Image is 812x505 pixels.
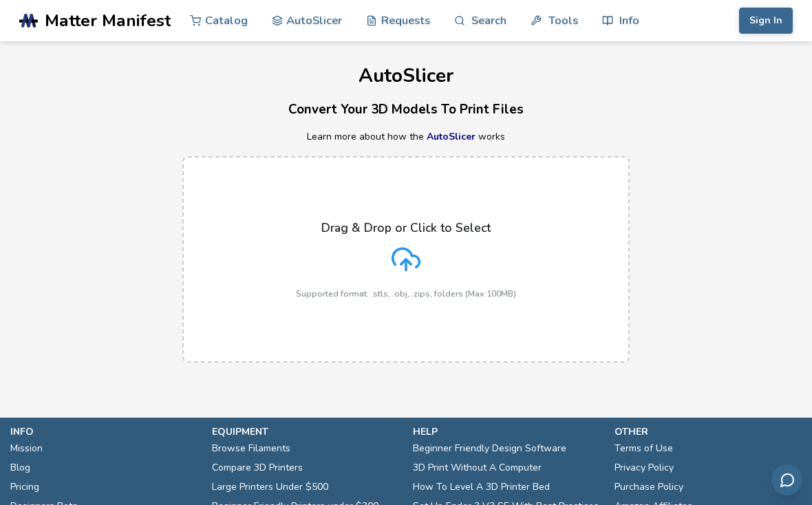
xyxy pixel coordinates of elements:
a: 3D Print Without A Computer [413,458,542,477]
a: AutoSlicer [427,130,476,143]
span: Matter Manifest [45,11,171,30]
a: Mission [10,439,43,458]
a: Pricing [10,477,39,497]
a: How To Level A 3D Printer Bed [413,477,550,497]
p: help [413,425,601,439]
p: other [615,425,802,439]
p: Supported format: .stls, .obj, .zips, folders (Max 100MB) [296,289,516,299]
p: Drag & Drop or Click to Select [321,221,491,235]
p: info [10,425,198,439]
a: Blog [10,458,30,477]
button: Send feedback via email [771,464,802,495]
a: Purchase Policy [615,477,683,497]
a: Large Printers Under $500 [212,477,328,497]
a: Privacy Policy [615,458,674,477]
a: Browse Filaments [212,439,290,458]
a: Beginner Friendly Design Software [413,439,566,458]
a: Terms of Use [615,439,673,458]
a: Compare 3D Printers [212,458,303,477]
p: equipment [212,425,400,439]
button: Sign In [739,8,793,34]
